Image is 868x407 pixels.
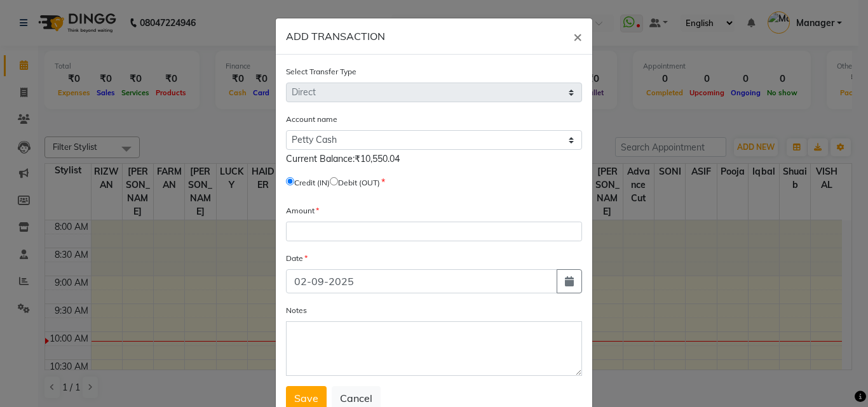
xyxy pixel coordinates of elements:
[286,305,307,316] label: Notes
[286,66,356,77] label: Select Transfer Type
[573,27,582,46] span: ×
[286,29,385,44] h6: ADD TRANSACTION
[286,253,308,264] label: Date
[563,18,592,54] button: Close
[286,153,400,164] span: Current Balance:₹10,550.04
[338,177,380,189] label: Debit (OUT)
[294,392,318,404] span: Save
[286,114,337,125] label: Account name
[286,205,319,217] label: Amount
[294,177,330,189] label: Credit (IN)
